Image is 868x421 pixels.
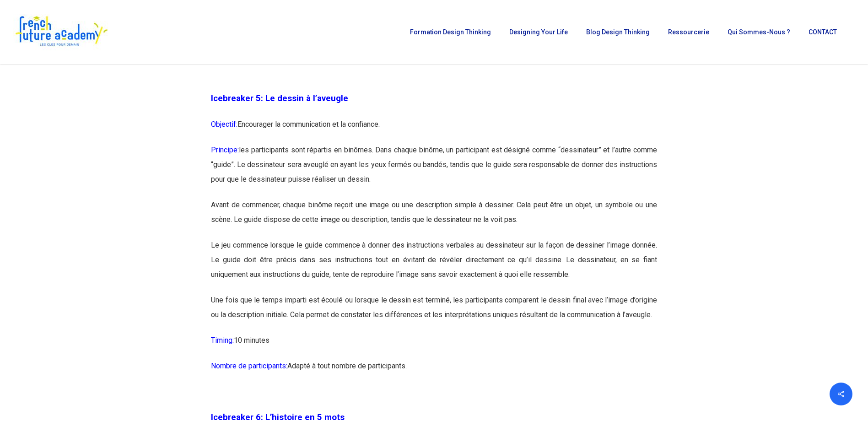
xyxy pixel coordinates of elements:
[509,28,568,36] span: Designing Your Life
[723,29,795,35] a: Qui sommes-nous ?
[410,28,491,36] span: Formation Design Thinking
[809,28,837,36] span: CONTACT
[211,146,239,154] span: Principe:
[728,28,790,36] span: Qui sommes-nous ?
[211,333,657,359] p: 10 minutes
[211,198,657,238] p: Avant de commencer, chaque binôme reçoit une image ou une description simple à dessiner. Cela peu...
[13,14,109,50] img: French Future Academy
[663,29,714,35] a: Ressourcerie
[211,238,657,293] p: Le jeu commence lorsque le guide commence à donner des instructions verbales au dessinateur sur l...
[211,120,237,129] span: Objectif:
[505,29,572,35] a: Designing Your Life
[668,28,709,36] span: Ressourcerie
[405,29,496,35] a: Formation Design Thinking
[211,336,234,345] span: Timing:
[211,117,657,143] p: Encourager la communication et la confiance.
[211,359,657,384] p: Adapté à tout nombre de participants.
[211,362,287,370] span: Nombre de participants:
[211,93,348,103] span: Icebreaker 5: Le dessin à l’aveugle
[586,28,650,36] span: Blog Design Thinking
[211,143,657,198] p: les participants sont répartis en binômes. Dans chaque binôme, un participant est désigné comme “...
[804,29,841,35] a: CONTACT
[211,293,657,333] p: Une fois que le temps imparti est écoulé ou lorsque le dessin est terminé, les participants compa...
[582,29,654,35] a: Blog Design Thinking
